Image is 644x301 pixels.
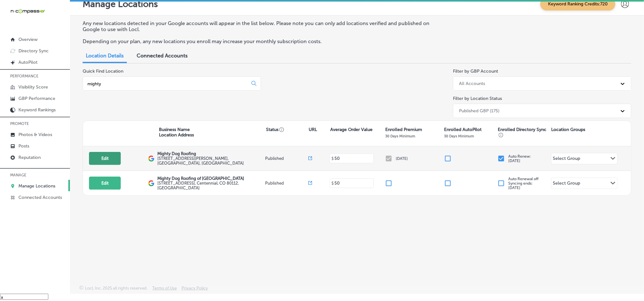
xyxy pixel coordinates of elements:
div: Select Group [553,156,580,163]
p: Published [265,181,308,186]
img: logo [148,155,154,162]
div: All Accounts [459,81,485,86]
label: Filter by Location Status [453,96,502,101]
p: Location Groups [552,127,586,132]
p: Connected Accounts [18,195,62,200]
p: Mighty Dog Roofing of [GEOGRAPHIC_DATA] [158,176,264,181]
p: Depending on your plan, any new locations you enroll may increase your monthly subscription costs. [83,38,439,44]
p: Enrolled Premium [385,127,422,132]
p: Reputation [18,155,41,160]
p: Any new locations detected in your Google accounts will appear in the list below. Please note you... [83,20,439,32]
img: 660ab0bf-5cc7-4cb8-ba1c-48b5ae0f18e60NCTV_CLogo_TV_Black_-500x88.png [10,8,45,14]
span: Connected Accounts [137,53,188,59]
p: 30 Days Minimum [385,134,415,138]
label: Filter by GBP Account [453,69,498,74]
p: Directory Sync [18,48,49,54]
p: Visibility Score [18,84,48,90]
p: 30 Days Minimum [444,134,474,138]
p: GBP Performance [18,96,55,101]
p: Posts [18,143,29,149]
p: Photos & Videos [18,132,52,137]
img: logo [148,180,154,186]
p: Enrolled AutoPilot [444,127,482,132]
p: Overview [18,37,38,42]
p: Auto Renew: [DATE] [508,154,531,163]
span: Syncing ends: [DATE] [508,181,533,190]
p: $ [332,181,334,186]
p: Mighty Dog Roofing [158,151,264,156]
input: All Locations [87,81,246,87]
p: Locl, Inc. 2025 all rights reserved. [85,286,147,291]
p: Manage Locations [18,183,55,189]
span: Location Details [86,53,124,59]
p: Average Order Value [330,127,373,132]
p: URL [309,127,317,132]
p: [DATE] [396,156,408,161]
button: Edit [89,177,121,190]
a: Terms of Use [152,286,177,294]
p: Keyword Rankings [18,107,56,113]
a: Privacy Policy [182,286,208,294]
label: [STREET_ADDRESS] , Centennial, CO 80112, [GEOGRAPHIC_DATA] [158,181,264,190]
button: Edit [89,152,121,165]
label: Quick Find Location [83,69,123,74]
p: Business Name Location Address [159,127,194,138]
div: Select Group [553,180,580,188]
div: Published GBP (175) [459,108,499,114]
p: Auto Renewal off [508,177,538,190]
p: Enrolled Directory Sync [498,127,548,138]
p: Published [265,156,308,161]
p: Status [266,127,309,132]
label: [STREET_ADDRESS][PERSON_NAME] , [GEOGRAPHIC_DATA], [GEOGRAPHIC_DATA] [158,156,264,166]
p: AutoPilot [18,60,38,65]
p: $ [332,156,334,161]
